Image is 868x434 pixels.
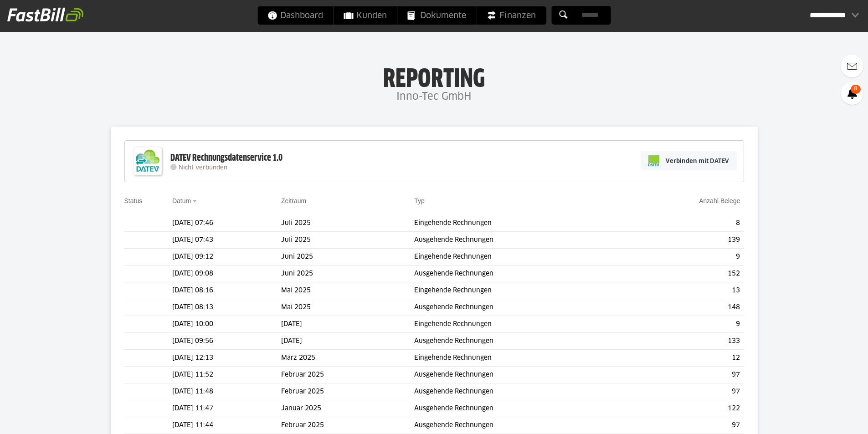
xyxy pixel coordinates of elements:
span: 8 [851,85,861,94]
td: [DATE] 09:08 [172,266,281,282]
span: Finanzen [487,6,536,25]
td: [DATE] 11:52 [172,367,281,383]
a: Dokumente [397,6,476,25]
td: 97 [625,367,744,383]
td: [DATE] [281,316,414,333]
td: 9 [625,249,744,266]
td: Eingehende Rechnungen [414,350,625,367]
td: [DATE] [281,333,414,350]
td: [DATE] 07:46 [172,215,281,232]
td: 12 [625,350,744,367]
td: 13 [625,282,744,299]
img: sort_desc.gif [193,200,199,202]
td: Mai 2025 [281,299,414,316]
img: pi-datev-logo-farbig-24.svg [648,155,659,166]
td: Eingehende Rechnungen [414,282,625,299]
td: [DATE] 10:00 [172,316,281,333]
td: [DATE] 12:13 [172,350,281,367]
span: Kunden [344,6,387,25]
td: [DATE] 08:16 [172,282,281,299]
a: Verbinden mit DATEV [641,151,737,170]
td: [DATE] 07:43 [172,232,281,249]
a: Typ [414,197,425,204]
span: Verbinden mit DATEV [666,156,729,165]
td: Ausgehende Rechnungen [414,400,625,417]
td: [DATE] 09:56 [172,333,281,350]
span: Dashboard [267,6,323,25]
td: Ausgehende Rechnungen [414,333,625,350]
td: [DATE] 09:12 [172,249,281,266]
td: Mai 2025 [281,282,414,299]
td: 97 [625,383,744,400]
td: 122 [625,400,744,417]
td: 148 [625,299,744,316]
a: Datum [172,197,191,204]
td: Eingehende Rechnungen [414,215,625,232]
td: Ausgehende Rechnungen [414,383,625,400]
span: Nicht verbunden [179,165,227,171]
td: Eingehende Rechnungen [414,249,625,266]
td: März 2025 [281,350,414,367]
a: Anzahl Belege [699,197,740,204]
a: Dashboard [257,6,333,25]
img: fastbill_logo_white.png [7,7,83,22]
a: Kunden [334,6,397,25]
td: Februar 2025 [281,417,414,434]
td: 8 [625,215,744,232]
a: Zeitraum [281,197,306,204]
iframe: Öffnet ein Widget, in dem Sie weitere Informationen finden [798,407,859,429]
td: 9 [625,316,744,333]
td: Februar 2025 [281,383,414,400]
td: Juni 2025 [281,249,414,266]
td: Ausgehende Rechnungen [414,266,625,282]
div: DATEV Rechnungsdatenservice 1.0 [170,152,282,164]
td: [DATE] 11:44 [172,417,281,434]
td: Februar 2025 [281,367,414,383]
td: [DATE] 08:13 [172,299,281,316]
td: Januar 2025 [281,400,414,417]
img: DATEV-Datenservice Logo [129,143,166,179]
a: Status [124,197,143,204]
a: Finanzen [477,6,546,25]
td: Ausgehende Rechnungen [414,232,625,249]
h1: Reporting [91,64,777,88]
td: 133 [625,333,744,350]
td: [DATE] 11:47 [172,400,281,417]
span: Dokumente [407,6,466,25]
a: 8 [841,82,863,105]
td: 152 [625,266,744,282]
td: Ausgehende Rechnungen [414,299,625,316]
td: Ausgehende Rechnungen [414,417,625,434]
td: [DATE] 11:48 [172,383,281,400]
td: Juli 2025 [281,232,414,249]
td: Eingehende Rechnungen [414,316,625,333]
td: Juni 2025 [281,266,414,282]
td: Ausgehende Rechnungen [414,367,625,383]
td: 139 [625,232,744,249]
td: 97 [625,417,744,434]
td: Juli 2025 [281,215,414,232]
